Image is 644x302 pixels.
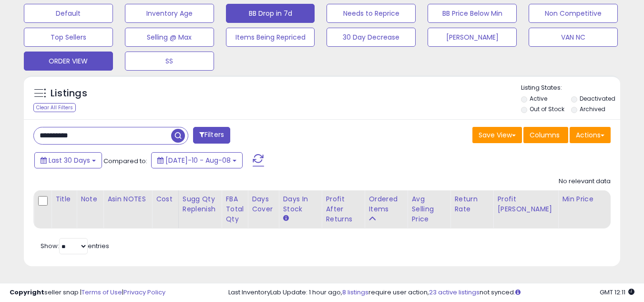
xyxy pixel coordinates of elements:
[125,52,214,71] button: SS
[530,105,564,113] label: Out of Stock
[252,194,275,214] div: Days Cover
[327,28,416,47] button: 30 Day Decrease
[530,94,547,103] label: Active
[559,177,611,186] div: No relevant data
[156,194,174,204] div: Cost
[51,87,87,100] h5: Listings
[107,194,148,204] div: Asin NOTES
[226,28,315,47] button: Items Being Repriced
[183,194,218,214] div: Sugg Qty Replenish
[326,194,360,224] div: Profit After Returns
[125,4,214,23] button: Inventory Age
[41,241,109,250] span: Show: entries
[151,152,243,168] button: [DATE]-10 - Aug-08
[165,156,231,165] span: [DATE]-10 - Aug-08
[103,190,152,229] th: CSV column name: cust_attr_1_ Asin NOTES
[193,127,230,144] button: Filters
[81,194,99,204] div: Note
[497,194,554,214] div: Profit [PERSON_NAME]
[10,288,44,297] strong: Copyright
[24,52,113,71] button: ORDER VIEW
[368,194,403,214] div: Ordered Items
[562,194,611,204] div: Min Price
[342,288,368,297] a: 8 listings
[529,4,618,23] button: Non Competitive
[580,94,615,103] label: Deactivated
[523,127,568,143] button: Columns
[580,105,605,113] label: Archived
[521,83,620,93] p: Listing States:
[283,214,288,223] small: Days In Stock.
[472,127,522,143] button: Save View
[600,288,634,297] span: 2025-09-9 12:11 GMT
[33,103,76,112] div: Clear All Filters
[411,194,446,224] div: Avg Selling Price
[327,4,416,23] button: Needs to Reprice
[125,28,214,47] button: Selling @ Max
[429,288,480,297] a: 23 active listings
[178,190,222,229] th: Please note that this number is a calculation based on your required days of coverage and your ve...
[454,194,489,214] div: Return Rate
[428,28,517,47] button: [PERSON_NAME]
[10,288,165,297] div: seller snap | |
[82,288,122,297] a: Terms of Use
[570,127,611,143] button: Actions
[103,156,147,166] span: Compared to:
[228,288,634,297] div: Last InventoryLab Update: 1 hour ago, require user action, not synced.
[225,194,244,224] div: FBA Total Qty
[24,28,113,47] button: Top Sellers
[529,28,618,47] button: VAN NC
[24,4,113,23] button: Default
[530,130,560,140] span: Columns
[34,152,102,168] button: Last 30 Days
[123,288,165,297] a: Privacy Policy
[283,194,317,214] div: Days In Stock
[428,4,517,23] button: BB Price Below Min
[49,156,90,165] span: Last 30 Days
[55,194,72,204] div: Title
[226,4,315,23] button: BB Drop in 7d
